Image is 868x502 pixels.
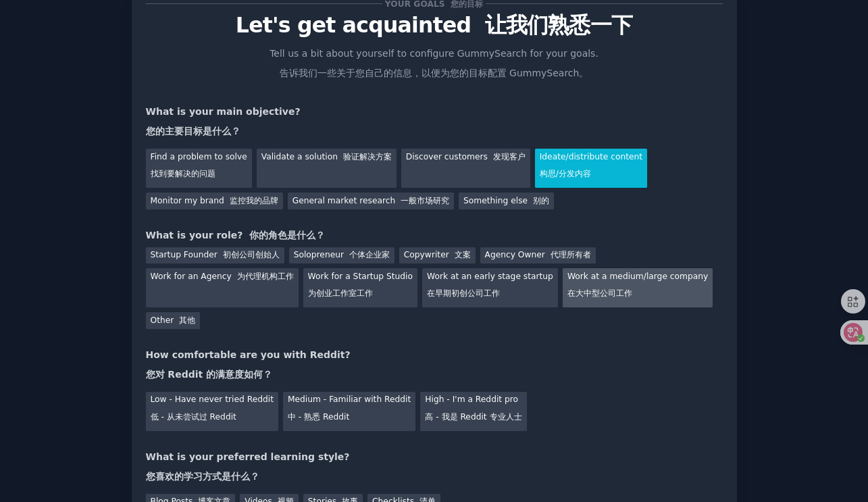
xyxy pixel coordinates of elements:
font: 在早期初创公司工作 [427,288,500,298]
div: Discover customers [401,149,530,188]
font: 代理所有者 [551,250,591,259]
font: 告诉我们一些关于您自己的信息，以便为您的目标配置 GummySearch。 [280,68,589,78]
font: 监控我的品牌 [230,196,278,205]
font: 您对 Reddit 的满意度如何？ [146,369,273,380]
div: Copywriter [399,247,476,264]
font: 为创业工作室工作 [308,288,373,298]
font: 发现客户 [493,152,526,161]
div: Medium - Familiar with Reddit [283,392,415,431]
font: 其他 [179,316,195,325]
div: Agency Owner [480,247,596,264]
font: 验证解决方案 [343,152,392,161]
div: Monitor my brand [146,193,283,209]
div: Low - Have never tried Reddit [146,392,278,431]
div: What is your main objective? [146,105,723,144]
div: How comfortable are you with Reddit? [146,348,723,387]
font: 您的主要目标是什么？ [146,126,240,136]
font: 在大中型公司工作 [567,288,632,298]
div: Other [146,312,201,329]
div: Work for a Startup Studio [303,268,417,307]
font: 找到要解决的问题 [151,169,215,178]
div: Work at a medium/large company [563,268,713,307]
div: High - I'm a Reddit pro [420,392,526,431]
div: Find a problem to solve [146,149,252,188]
div: Ideate/distribute content [535,149,647,188]
font: 中 - 熟悉 Reddit [288,412,349,422]
div: Validate a solution [257,149,397,188]
font: 别的 [533,196,549,205]
font: 让我们熟悉一下 [485,13,633,37]
div: Solopreneur [289,247,394,264]
div: General market research [288,193,454,209]
div: Work at an early stage startup [422,268,558,307]
font: 构思/分发内容 [540,169,591,178]
font: 为代理机构工作 [237,272,294,281]
font: 文案 [455,250,471,259]
div: Work for an Agency [146,268,299,307]
font: 低 - 从未尝试过 Reddit [151,412,236,422]
font: 初创公司创始人 [223,250,280,259]
font: 你的角色是什么？ [249,230,325,241]
font: 高 - 我是 Reddit 专业人士 [425,412,521,422]
font: 个体企业家 [349,250,390,259]
div: Startup Founder [146,247,284,264]
div: What is your role? [146,228,723,243]
font: 一般市场研究 [401,196,449,205]
div: Something else [459,193,554,209]
p: Tell us a bit about yourself to configure GummySearch for your goals. [264,47,605,86]
p: Let's get acquainted [146,14,723,37]
div: What is your preferred learning style? [146,450,723,489]
font: 您喜欢的学习方式是什么？ [146,471,259,482]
